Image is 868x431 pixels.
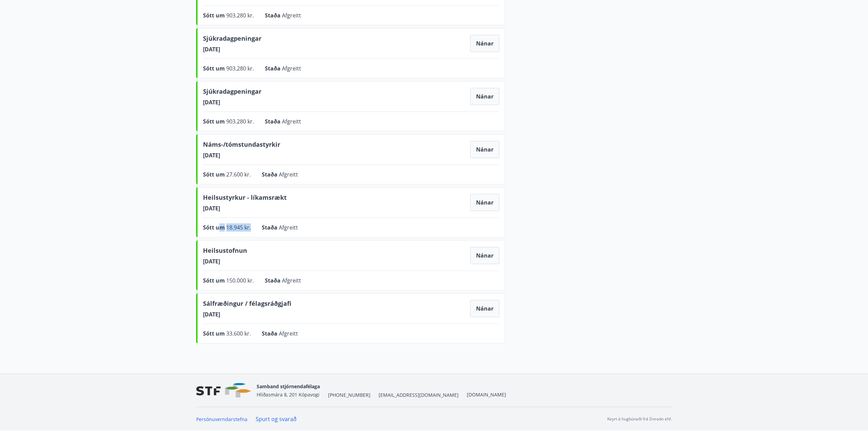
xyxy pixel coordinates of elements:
span: Sótt um [203,224,226,231]
span: Staða [265,65,282,72]
span: Sótt um [203,277,226,284]
span: Sálfræðingur / félagsráðgjafi [203,299,291,311]
span: 903.280 kr. [226,65,254,72]
span: [EMAIL_ADDRESS][DOMAIN_NAME] [379,392,459,399]
span: Afgreitt [282,65,301,72]
span: Staða [265,118,282,125]
span: 18.945 kr. [226,224,251,231]
span: Sótt um [203,65,226,72]
span: 150.000 kr. [226,277,254,284]
span: Heilsustyrkur - líkamsrækt [203,193,287,205]
span: Staða [262,224,279,231]
span: 33.600 kr. [226,330,251,337]
p: Keyrt á hugbúnaði frá Dorado ehf. [607,416,672,422]
span: Sótt um [203,12,226,19]
span: Afgreitt [282,277,301,284]
span: Staða [265,277,282,284]
span: [DATE] [203,258,247,265]
span: [DATE] [203,99,261,106]
span: Heilsustofnun [203,246,247,258]
span: Staða [265,12,282,19]
span: Náms-/tómstundastyrkir [203,140,280,152]
img: vjCaq2fThgY3EUYqSgpjEiBg6WP39ov69hlhuPVN.png [196,383,251,398]
span: Afgreitt [282,118,301,125]
span: Afgreitt [279,171,298,178]
span: Staða [262,330,279,337]
span: Afgreitt [279,224,298,231]
button: Nánar [470,300,499,317]
button: Nánar [470,141,499,158]
a: [DOMAIN_NAME] [467,391,506,398]
span: 27.600 kr. [226,171,251,178]
span: [DATE] [203,311,291,318]
span: Sótt um [203,171,226,178]
span: [DATE] [203,45,261,53]
span: [DATE] [203,205,287,212]
span: Sjúkradagpeningar [203,34,261,45]
span: Samband stjórnendafélaga [257,383,320,390]
span: Sjúkradagpeningar [203,87,261,99]
button: Nánar [470,88,499,105]
button: Nánar [470,247,499,264]
a: Spurt og svarað [256,415,297,423]
span: [PHONE_NUMBER] [328,392,370,399]
button: Nánar [470,35,499,52]
span: 903.280 kr. [226,118,254,125]
span: Sótt um [203,118,226,125]
span: Hlíðasmára 8, 201 Kópavogi [257,391,320,398]
span: Afgreitt [279,330,298,337]
a: Persónuverndarstefna [196,416,247,422]
span: Staða [262,171,279,178]
button: Nánar [470,194,499,211]
span: [DATE] [203,152,280,159]
span: Afgreitt [282,12,301,19]
span: Sótt um [203,330,226,337]
span: 903.280 kr. [226,12,254,19]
